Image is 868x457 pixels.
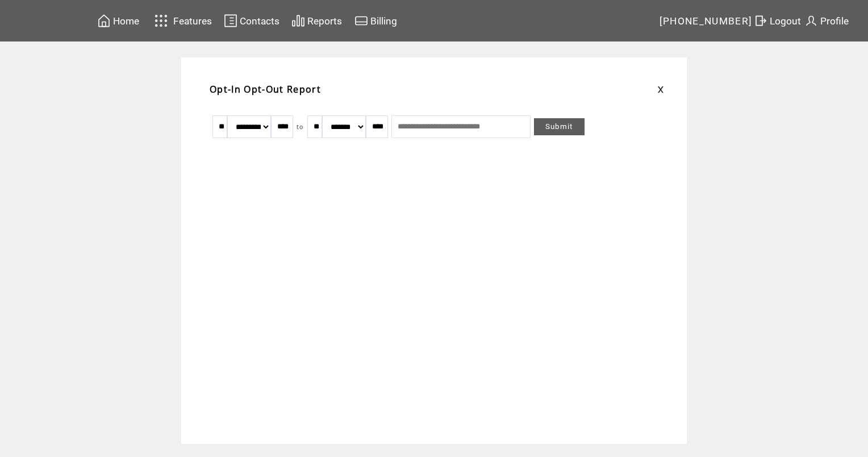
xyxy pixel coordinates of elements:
[353,12,399,30] a: Billing
[354,14,368,28] img: creidtcard.svg
[754,14,767,28] img: exit.svg
[97,14,111,28] img: home.svg
[113,15,139,27] span: Home
[290,12,344,30] a: Reports
[803,12,850,30] a: Profile
[770,15,801,27] span: Logout
[752,12,803,30] a: Logout
[291,14,305,28] img: chart.svg
[151,11,171,30] img: features.svg
[370,15,397,27] span: Billing
[307,15,342,27] span: Reports
[240,15,279,27] span: Contacts
[820,15,849,27] span: Profile
[95,12,141,30] a: Home
[534,118,585,135] a: Submit
[804,14,818,28] img: profile.svg
[224,14,237,28] img: contacts.svg
[660,15,753,27] span: [PHONE_NUMBER]
[210,83,321,95] span: Opt-In Opt-Out Report
[222,12,281,30] a: Contacts
[149,10,214,32] a: Features
[297,123,304,131] span: to
[173,15,212,27] span: Features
